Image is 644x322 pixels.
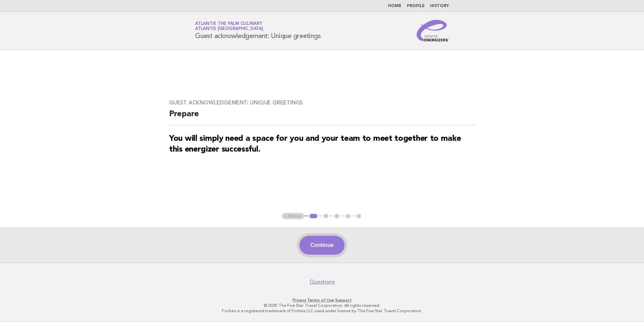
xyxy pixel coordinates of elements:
[169,135,461,154] strong: You will simply need a space for you and your team to meet together to make this energizer succes...
[388,4,401,8] a: Home
[195,22,321,39] h1: Guest acknowledgement: Unique greetings
[309,213,318,220] button: 1
[307,298,334,302] a: Terms of Use
[299,236,344,255] button: Continue
[116,308,528,314] p: Forbes is a registered trademark of Forbes LLC used under license by The Five Star Travel Corpora...
[430,4,449,8] a: History
[293,298,306,302] a: Privacy
[417,20,449,41] img: Service Energizers
[169,99,475,106] h3: Guest acknowledgement: Unique greetings
[195,22,263,31] a: Atlantis The Palm CulinaryAtlantis [GEOGRAPHIC_DATA]
[195,27,263,31] span: Atlantis [GEOGRAPHIC_DATA]
[169,109,475,125] h2: Prepare
[116,303,528,308] p: © 2025 The Five Star Travel Corporation. All rights reserved.
[116,297,528,303] p: · ·
[310,279,335,285] a: Questions
[335,298,352,302] a: Support
[407,4,425,8] a: Profile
